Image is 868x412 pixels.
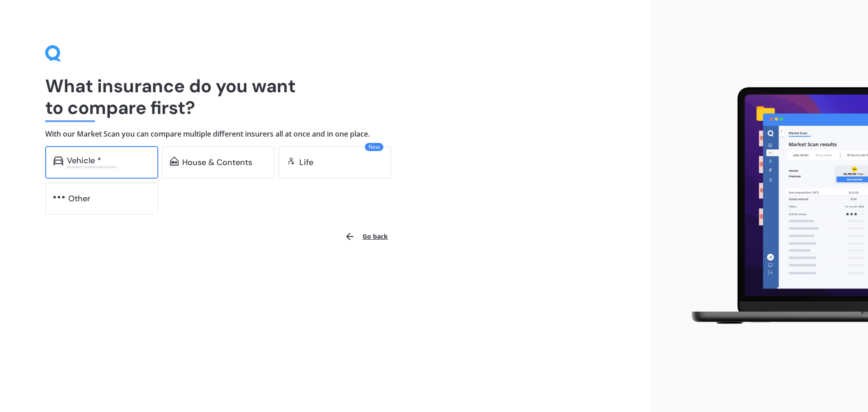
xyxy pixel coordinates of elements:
[53,193,65,202] img: other.81dba5aafe580aa69f38.svg
[68,194,90,203] div: Other
[299,158,313,167] div: Life
[182,158,252,167] div: House & Contents
[45,129,606,139] h4: With our Market Scan you can compare multiple different insurers all at once and in one place.
[67,156,101,165] div: Vehicle *
[45,75,606,118] h1: What insurance do you want to compare first?
[365,143,383,151] span: New
[339,226,393,247] button: Go back
[67,165,150,169] div: Excludes commercial vehicles
[53,156,63,166] img: car.f15378c7a67c060ca3f3.svg
[679,82,868,331] img: laptop.webp
[287,156,296,166] img: life.f720d6a2d7cdcd3ad642.svg
[170,156,179,166] img: home-and-contents.b802091223b8502ef2dd.svg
